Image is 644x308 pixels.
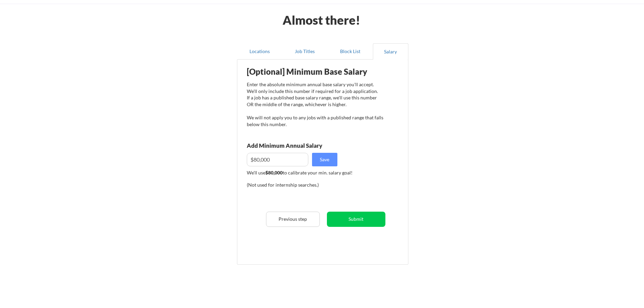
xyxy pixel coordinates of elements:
[275,14,369,26] div: Almost there!
[247,182,338,188] div: (Not used for internship searches.)
[266,212,320,227] button: Previous step
[237,43,282,60] button: Locations
[247,143,352,148] div: Add Minimum Annual Salary
[247,153,308,166] input: E.g. $100,000
[282,43,328,60] button: Job Titles
[312,153,337,166] button: Save
[265,170,283,175] strong: $80,000
[247,169,383,176] div: We'll use to calibrate your min. salary goal!
[373,43,408,60] button: Salary
[247,68,383,76] div: [Optional] Minimum Base Salary
[327,212,385,227] button: Submit
[247,81,383,127] div: Enter the absolute minimum annual base salary you'll accept. We'll only include this number if re...
[328,43,373,60] button: Block List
